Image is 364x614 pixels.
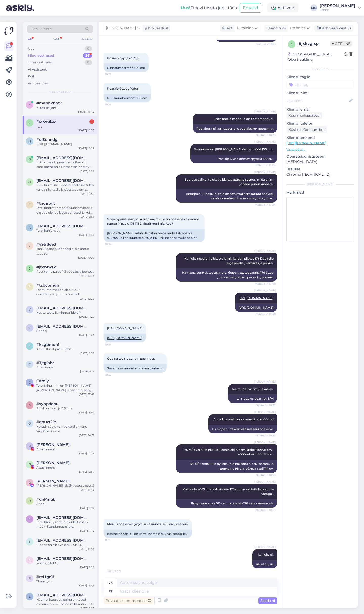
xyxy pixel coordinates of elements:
[4,26,14,35] img: Askly Logo
[36,424,94,433] div: Kevad- sügis kombekatel on varu väiksem u 2 cm.
[29,267,30,270] span: j
[286,166,354,172] p: Brauser
[36,137,57,142] span: #ql3cnndg
[52,36,61,43] div: Web
[208,425,277,433] div: Ця модель також має вказані розміри.
[213,417,274,421] span: Antud mudelil on ka märgitud mõõdud
[228,394,277,403] div: ця модель розміру S/M
[36,178,89,183] span: Olgadudeva@gmail.com
[79,315,94,319] div: [DATE] 11:25
[78,470,94,474] div: [DATE] 12:34
[36,447,94,452] div: Attachment
[80,192,94,196] div: [DATE] 8:56
[290,25,306,31] span: Estonian
[256,203,276,207] span: Nähtud ✓ 10:24
[104,530,192,538] div: Kas sel hooajal tuleb ka väiksemaid suurusi müügile?
[184,257,274,265] span: Kahjuks need on pikkuste järgi , kardan pikkus 176 jääb teile liiga pikaks , varrukas ja pikkus.
[105,242,124,246] span: 10:34
[176,499,277,508] div: Якщо ваш зріст 165 см, то розмір 176 вам завеликий.
[36,288,94,297] div: I sent information about our company to your two email addresses: [EMAIL_ADDRESS][DOMAIN_NAME] an...
[36,483,94,488] div: [PERSON_NAME], aitäh vastuse eest :)
[78,333,94,337] div: [DATE] 10:23
[36,228,94,233] div: Tere, kahjuks ei.
[105,103,124,107] span: 10:21
[78,584,94,587] div: [DATE] 13:49
[36,465,94,470] div: Attachment
[104,568,277,574] div: Kirjutab
[49,90,71,94] span: Minu vestlused
[80,370,94,373] div: [DATE] 9:15
[79,433,94,437] div: [DATE] 14:31
[256,403,276,407] span: Nähtud ✓ 10:52
[36,283,59,288] span: #tzbyomgh
[232,387,274,391] span: see mudel on S/M/L skaalas.
[286,141,326,145] a: [URL][DOMAIN_NAME]
[214,117,274,121] span: Meie antud mõõdud on tootemõõdud.
[36,420,56,424] span: #qnuzr2ie
[36,365,94,370] div: Благодарю
[238,296,274,300] a: [URL][DOMAIN_NAME]
[80,169,94,173] div: [DATE] 9:22
[29,595,31,598] span: l
[78,146,94,150] div: [DATE] 10:28
[286,126,327,133] div: Küsi telefoninumbrit
[105,343,124,346] span: 10:51
[36,142,94,146] div: [URL][DOMAIN_NAME]
[36,442,70,447] span: Heli Huoponen
[107,522,188,526] span: Менші розміри будуть в наявності в цьому сезоні?
[36,461,70,465] span: Gertu T
[28,67,47,72] div: AI Assistent
[85,60,92,65] div: 0
[29,326,31,330] span: t
[143,26,169,31] div: juhib vestlust
[36,324,89,329] span: tohus96@gmail.com
[36,201,55,206] span: #tnqjrbgt
[286,74,354,80] p: Kliendi tag'id
[36,105,94,110] div: Kiitos paljon! :)
[267,3,298,12] div: Aktiivne
[183,487,274,496] span: Kui te olete 165 cm pikk siis see 176 suurus on teile liiga suure varuga .
[240,3,261,13] button: Emailid
[36,160,94,169] div: In this case I guess that a Revolut card based on a Romanian identity would not be accepted as we...
[286,121,354,126] p: Kliendi telefon
[104,364,167,373] div: See on see mudel, mida ma vaatasin.
[29,244,31,248] span: y
[286,107,354,112] p: Kliendi email
[291,42,292,46] span: j
[28,81,49,86] div: Arhiveeritud
[185,178,274,186] span: Suuruse valikul tuleks valida tavapärane suurus, mida enim jopede puhul kannate.
[36,543,94,547] div: E-poes on alles vaid suurus 116
[29,558,31,562] span: k
[256,434,276,437] span: Nähtud ✓ 10:53
[286,190,354,195] p: Märkmed
[36,520,94,529] div: Tere, kahjuks antud mudelit enam müüki lisandumas ei ole.
[254,440,276,444] span: [PERSON_NAME]
[108,578,113,587] div: uk
[31,26,52,32] span: Otsi kliente
[83,53,92,58] div: 26
[36,119,56,124] span: #jxkvglxp
[29,285,31,289] span: t
[314,25,353,32] div: Arhiveeri vestlus
[36,101,62,105] span: #mannvbmv
[80,215,94,219] div: [DATE] 8:53
[29,308,31,311] span: v
[36,401,58,406] span: #syhpdebu
[107,357,155,361] span: Ось на цю модель я дивилась
[194,147,274,151] span: S suurusel on [PERSON_NAME] ümbermõõt 100 cm.
[254,140,276,144] span: [PERSON_NAME]
[288,52,344,62] div: [GEOGRAPHIC_DATA], Obertraubling
[36,306,89,310] span: vizzano.official@gmail.com
[28,139,31,143] span: q
[254,410,276,414] span: [PERSON_NAME]
[287,98,348,103] input: Lisa nimi
[36,479,70,483] span: Grete Kaare
[29,462,31,466] span: G
[176,189,277,203] div: Вибираючи розмір, слід обрати той звичайний розмір, який ви найчастіше носите для курток.
[29,344,31,348] span: k
[36,379,49,383] span: Caroly
[89,119,94,124] div: 1
[320,4,361,12] a: [PERSON_NAME]Lenne
[36,247,94,256] div: kahjuks poes kohapeal ei ole antud toodet.
[28,103,31,107] span: m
